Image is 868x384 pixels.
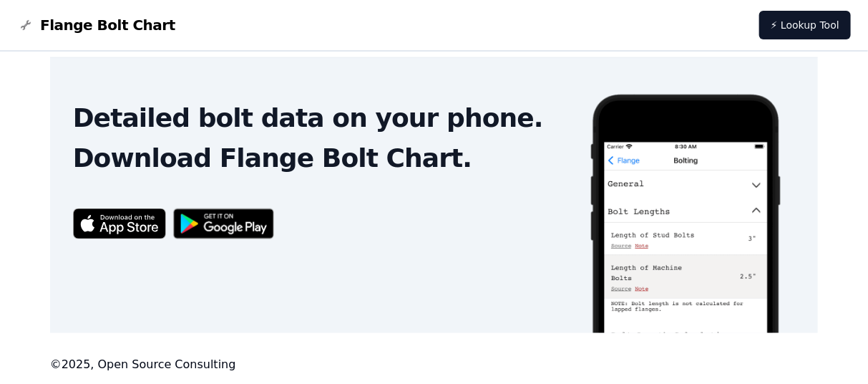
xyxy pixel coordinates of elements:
[73,144,566,173] h2: Download Flange Bolt Chart.
[73,104,566,133] h2: Detailed bolt data on your phone.
[73,208,166,239] img: App Store badge for the Flange Bolt Chart app
[759,11,851,39] a: ⚡ Lookup Tool
[166,201,282,246] img: Get it on Google Play
[17,16,34,34] img: Flange Bolt Chart Logo
[50,356,819,373] footer: © 2025 , Open Source Consulting
[17,15,175,35] a: Flange Bolt Chart LogoFlange Bolt Chart
[40,15,175,35] span: Flange Bolt Chart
